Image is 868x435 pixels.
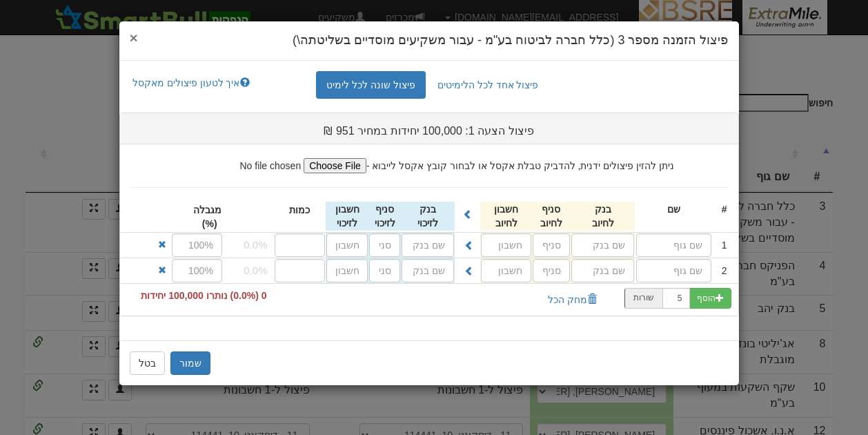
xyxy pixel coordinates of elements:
[689,288,731,309] button: הוסף
[532,202,571,231] div: סניף לחיוב
[130,30,138,45] button: Close
[480,202,532,231] div: חשבון לחיוב
[130,30,138,46] span: ×
[172,259,222,282] input: 100%
[134,284,273,307] span: 0 (0.0%) נותרו 100,000 יחידות
[533,259,570,282] input: סניף
[571,202,635,231] div: בנק לחיוב
[130,351,165,375] button: בטל
[369,233,400,257] input: סניף
[636,233,711,257] input: שם גוף
[481,233,531,257] input: חשבון
[712,263,727,278] div: 2
[635,202,712,217] div: שם
[275,202,326,217] div: כמות
[172,233,222,257] input: 100%
[539,288,606,311] button: מחק הכל
[481,259,531,282] input: חשבון
[170,351,210,375] button: שמור
[402,259,454,282] input: שם בנק
[533,233,570,257] input: סניף
[124,71,259,95] a: איך לטעון פיצולים מאקסל
[244,238,267,252] span: 0.0%
[636,259,711,282] input: שם גוף
[571,259,634,282] input: שם בנק
[712,202,727,217] div: #
[120,144,738,173] div: ניתן להזין פיצולים ידנית, להדביק טבלת אקסל או לבחור קובץ אקסל לייבוא -
[633,293,654,302] small: שורות
[402,233,454,257] input: שם בנק
[293,33,728,47] span: פיצול הזמנה מספר 3 (כלל חברה לביטוח בע"מ - עבור משקיעים מוסדיים בשליטתה\)
[316,71,426,99] a: פיצול שונה לכל לימיט
[401,202,455,231] div: בנק לזיכוי
[369,259,400,282] input: סניף
[712,238,727,253] div: 1
[326,259,368,282] input: חשבון
[197,202,222,231] div: מגבלה (%)
[326,233,368,257] input: חשבון
[571,233,634,257] input: שם בנק
[427,71,549,99] a: פיצול אחד לכל הלימיטים
[368,202,401,231] div: סניף לזיכוי
[244,263,267,278] span: 0.0%
[285,125,573,137] h3: פיצול הצעה 1: 100,000 יחידות במחיר 951 ₪
[326,202,368,231] div: חשבון לזיכוי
